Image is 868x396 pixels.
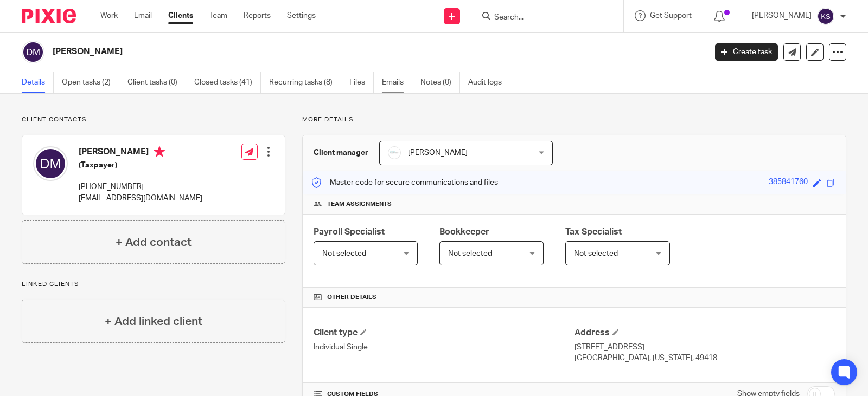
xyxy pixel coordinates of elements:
a: Team [209,10,227,21]
a: Settings [287,10,316,21]
img: _Logo.png [388,146,401,159]
img: svg%3E [33,146,68,181]
h2: [PERSON_NAME] [53,46,570,57]
i: Primary [154,146,165,157]
span: Not selected [448,250,492,257]
h3: Client manager [314,147,368,158]
span: Payroll Specialist [314,228,385,236]
input: Search [493,13,591,23]
h4: + Add contact [116,234,192,251]
a: Recurring tasks (8) [269,72,341,93]
p: Individual Single [314,342,574,353]
a: Notes (0) [420,72,460,93]
a: Reports [244,10,271,21]
span: Not selected [574,250,618,257]
img: svg%3E [22,41,44,63]
p: [GEOGRAPHIC_DATA], [US_STATE], 49418 [575,353,835,363]
span: Get Support [650,12,692,20]
p: [PERSON_NAME] [752,10,812,21]
a: Clients [168,10,193,21]
p: Client contacts [22,115,285,124]
a: Email [134,10,152,21]
span: Tax Specialist [565,228,622,236]
h4: Client type [314,327,574,339]
span: Not selected [322,250,366,257]
img: Pixie [22,9,76,23]
span: Other details [327,293,376,302]
p: Linked clients [22,280,285,289]
span: Bookkeeper [439,228,489,236]
a: Client tasks (0) [127,72,186,93]
a: Details [22,72,54,93]
h5: (Taxpayer) [79,160,202,171]
a: Open tasks (2) [62,72,119,93]
a: Audit logs [468,72,510,93]
span: Team assignments [327,200,392,209]
a: Closed tasks (41) [194,72,261,93]
p: [PHONE_NUMBER] [79,181,202,192]
h4: [PERSON_NAME] [79,146,202,160]
p: More details [302,115,846,124]
p: [EMAIL_ADDRESS][DOMAIN_NAME] [79,193,202,204]
img: svg%3E [817,8,834,25]
p: Master code for secure communications and files [311,177,498,188]
h4: Address [575,327,835,339]
a: Create task [715,43,778,61]
a: Emails [382,72,412,93]
h4: + Add linked client [105,313,202,330]
a: Work [100,10,118,21]
a: Files [349,72,374,93]
span: [PERSON_NAME] [408,149,468,157]
p: [STREET_ADDRESS] [575,342,835,353]
div: 385841760 [769,177,808,189]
